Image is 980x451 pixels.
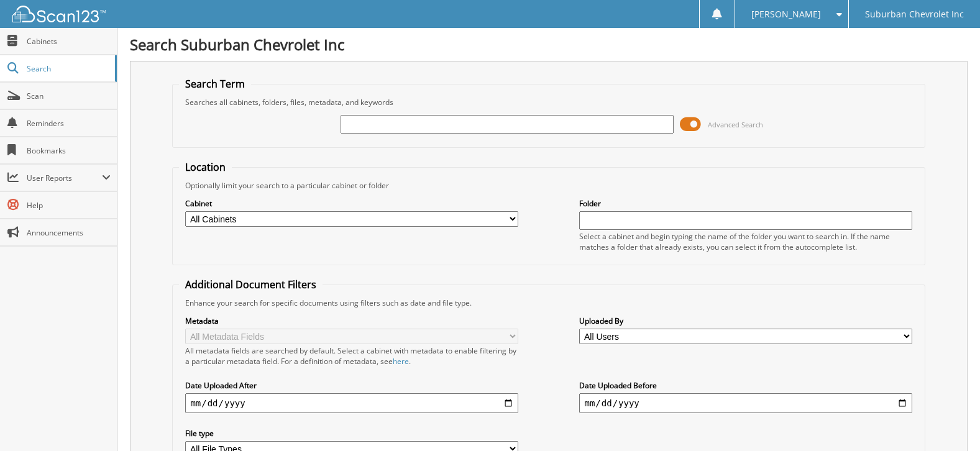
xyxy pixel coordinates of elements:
img: scan123-logo-white.svg [12,6,106,22]
div: Enhance your search for specific documents using filters such as date and file type. [179,298,918,308]
label: Date Uploaded After [185,380,518,391]
span: Advanced Search [708,120,763,129]
legend: Search Term [179,77,251,91]
span: Reminders [27,118,111,129]
span: Search [27,63,109,74]
input: start [185,393,518,413]
div: Optionally limit your search to a particular cabinet or folder [179,180,918,191]
input: end [579,393,912,413]
span: Bookmarks [27,145,111,156]
div: Select a cabinet and begin typing the name of the folder you want to search in. If the name match... [579,231,912,252]
h1: Search Suburban Chevrolet Inc [130,34,968,55]
div: All metadata fields are searched by default. Select a cabinet with metadata to enable filtering b... [185,345,518,367]
span: Help [27,200,111,211]
span: Announcements [27,227,111,238]
label: File type [185,428,518,439]
label: Date Uploaded Before [579,380,912,391]
div: Searches all cabinets, folders, files, metadata, and keywords [179,97,918,107]
label: Metadata [185,316,518,326]
legend: Location [179,160,232,174]
a: here [393,356,409,367]
span: Cabinets [27,36,111,47]
legend: Additional Document Filters [179,278,323,291]
span: Scan [27,91,111,101]
label: Uploaded By [579,316,912,326]
label: Folder [579,198,912,209]
span: Suburban Chevrolet Inc [865,11,964,18]
span: [PERSON_NAME] [751,11,821,18]
label: Cabinet [185,198,518,209]
span: User Reports [27,173,102,183]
